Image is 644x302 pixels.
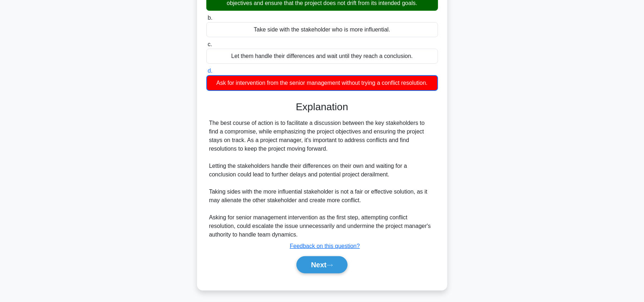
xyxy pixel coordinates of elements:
div: Take side with the stakeholder who is more influential. [206,22,438,37]
span: d. [208,68,212,74]
div: Ask for intervention from the senior management without trying a conflict resolution. [206,75,438,91]
span: c. [208,41,212,47]
h3: Explanation [211,101,434,113]
div: Let them handle their differences and wait until they reach a conclusion. [206,49,438,64]
span: b. [208,15,212,21]
div: The best course of action is to facilitate a discussion between the key stakeholders to find a co... [209,119,435,239]
a: Feedback on this question? [290,243,360,249]
button: Next [296,256,348,273]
